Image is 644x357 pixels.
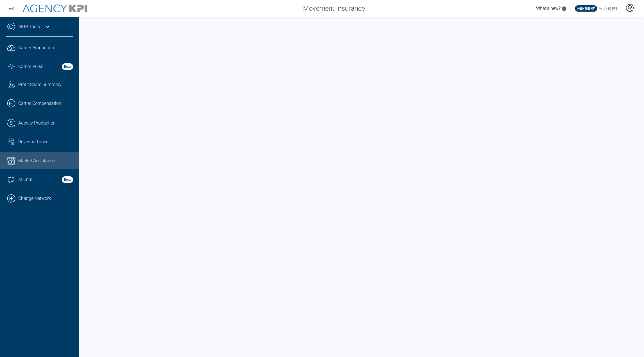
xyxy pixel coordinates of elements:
[18,44,54,51] span: Carrier Production
[18,139,48,145] span: Revenue Tuner
[18,120,56,126] span: Agency Production
[62,63,73,70] strong: Beta
[22,4,87,13] img: AgencyKPI
[18,100,61,107] span: Carrier Compensation
[18,157,55,164] span: Market Assistance
[18,63,43,70] span: Carrier Pulse
[18,176,33,183] span: AI Chat
[62,176,73,183] strong: Beta
[303,3,365,13] span: Movement Insurance
[18,23,40,30] a: AKPI Tools
[536,6,561,11] span: What's new?
[18,81,62,88] span: Profit Share Summary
